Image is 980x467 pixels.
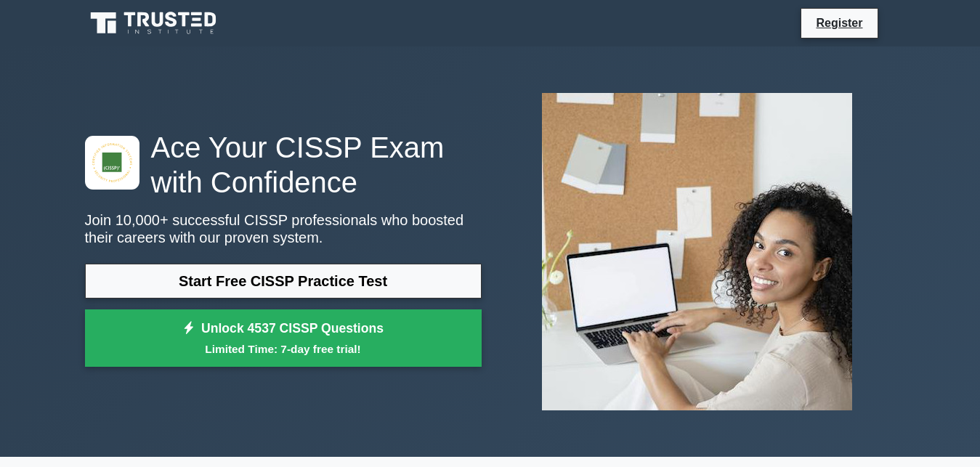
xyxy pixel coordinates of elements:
[807,14,871,32] a: Register
[85,264,482,299] a: Start Free CISSP Practice Test
[85,309,482,367] a: Unlock 4537 CISSP QuestionsLimited Time: 7-day free trial!
[85,130,482,200] h1: Ace Your CISSP Exam with Confidence
[85,211,482,246] p: Join 10,000+ successful CISSP professionals who boosted their careers with our proven system.
[103,341,463,357] small: Limited Time: 7-day free trial!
